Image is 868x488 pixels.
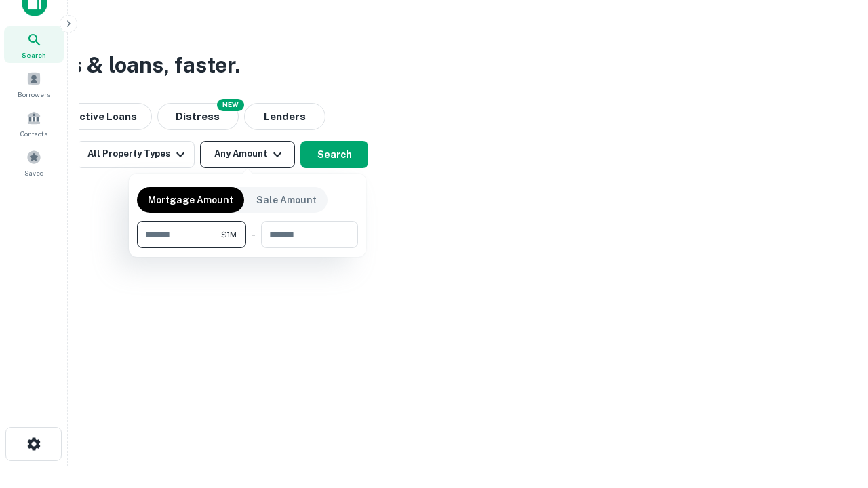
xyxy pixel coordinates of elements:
[221,228,237,241] span: $1M
[800,380,868,445] iframe: Chat Widget
[148,192,233,207] p: Mortgage Amount
[252,221,256,248] div: -
[256,192,317,207] p: Sale Amount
